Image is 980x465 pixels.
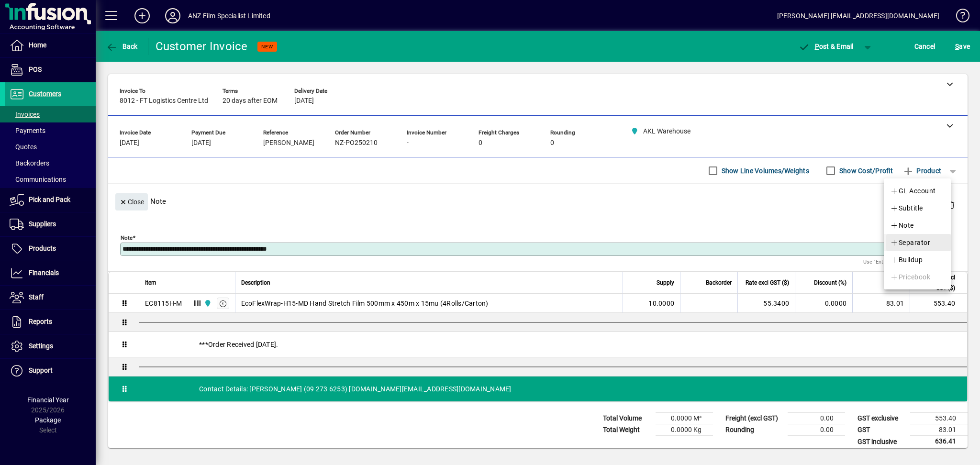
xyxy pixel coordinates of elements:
button: Note [884,217,951,234]
span: Subtitle [890,202,923,214]
button: Subtitle [884,199,951,217]
button: Buildup [884,251,951,268]
button: Pricebook [884,268,951,286]
button: GL Account [884,182,951,199]
span: Separator [890,237,930,248]
span: Pricebook [890,271,930,283]
span: GL Account [890,185,936,197]
span: Note [890,220,914,231]
span: Buildup [890,254,923,266]
button: Separator [884,234,951,251]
